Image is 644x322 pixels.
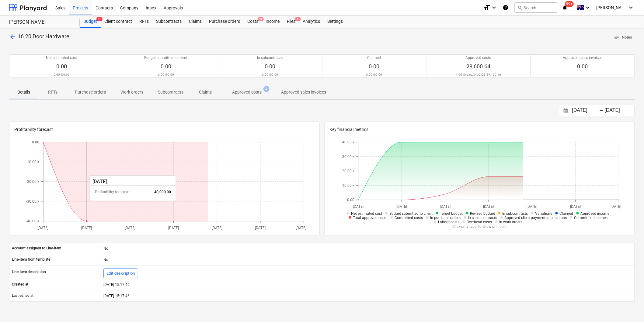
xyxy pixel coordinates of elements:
[330,126,630,133] p: Key financial metrics
[611,205,621,209] tspan: [DATE]
[395,216,423,220] span: Committed costs
[96,17,103,21] span: 9+
[12,269,46,275] p: Line-item description
[26,180,40,184] tspan: -20.00 k
[18,33,69,39] span: 16.20 Door Hardware
[198,89,213,95] p: Claims
[54,73,70,77] p: 0.00 @ 0.00
[342,183,355,188] tspan: 10.00 k
[600,109,604,112] div: -
[527,205,538,209] tspan: [DATE]
[440,211,463,216] span: Target budget
[265,63,275,70] span: 0.00
[262,15,283,28] a: Income
[535,211,552,216] span: Variations
[559,211,573,216] span: Claimed
[504,216,567,220] span: Approved client payment applications
[438,220,459,224] span: Labour costs
[571,106,602,115] input: Start Date
[185,15,205,28] a: Claims
[38,226,48,230] tspan: [DATE]
[570,205,581,209] tspan: [DATE]
[470,211,495,216] span: Revised budget
[483,205,494,209] tspan: [DATE]
[244,15,262,28] div: Costs
[14,126,315,133] p: Profitability forecast
[342,169,355,173] tspan: 20.00 k
[563,55,602,60] p: Approved sales invoices
[9,19,72,26] div: [PERSON_NAME]
[466,63,490,70] span: 28,600.64
[205,15,244,28] a: Purchase orders
[577,63,588,70] span: 0.00
[281,89,326,95] p: Approved sales invoices
[580,211,609,216] span: Approved income
[367,55,381,60] p: Claimed
[125,226,135,230] tspan: [DATE]
[106,270,135,277] div: Edit description
[168,226,179,230] tspan: [DATE]
[103,269,138,278] button: Edit description
[12,246,61,251] p: Account assigned to Line-item
[75,89,106,95] p: Purchase orders
[161,63,171,70] span: 0.00
[212,226,222,230] tspan: [DATE]
[152,15,185,28] a: Subcontracts
[502,211,528,216] span: In subcontracts
[80,15,101,28] div: Budget
[262,73,278,77] p: 0.00 @ 0.00
[101,244,635,253] div: No
[46,55,77,60] p: Net estimated cost
[81,226,92,230] tspan: [DATE]
[347,198,354,202] tspan: 0.00
[456,73,501,77] p: 4.00 invoice, INVOICE @ 7,150.16
[257,55,283,60] p: In subcontracts
[56,63,67,70] span: 0.00
[614,34,632,41] span: Notes
[342,140,355,144] tspan: 40.00 k
[101,291,635,301] div: [DATE] 15:17:46
[353,216,387,220] span: Total approved costs
[283,15,299,28] div: Files
[299,15,324,28] a: Analytics
[397,205,407,209] tspan: [DATE]
[101,280,635,289] div: [DATE] 15:17:46
[468,216,497,220] span: In client contracts
[340,224,619,229] p: Click on a label to show or hide it
[244,15,262,28] a: Costs9+
[574,216,607,220] span: Committed incomes
[430,216,461,220] span: In purchase orders
[389,211,433,216] span: Budget submitted to client
[466,55,491,60] p: Approved costs
[12,282,28,287] p: Created at
[158,73,174,77] p: 0.00 @ 0.00
[80,15,101,28] a: Budget9+
[263,86,270,92] span: 4
[366,73,382,77] p: 0.00 @ 0.00
[614,293,644,322] iframe: Chat Widget
[604,106,635,115] input: End Date
[26,160,40,164] tspan: -10.00 k
[561,107,571,114] button: Interact with the calendar and add the check-in date for your trip.
[612,33,635,42] button: Notes
[283,15,299,28] a: Files1
[46,89,60,95] p: RFTs
[255,226,266,230] tspan: [DATE]
[144,55,187,60] p: Budget submitted to client
[342,155,355,159] tspan: 30.00 k
[369,63,380,70] span: 0.00
[26,219,40,223] tspan: -40.00 k
[158,89,183,95] p: Subcontracts
[9,33,16,40] span: arrow_back
[258,17,264,21] span: 9+
[232,89,262,95] p: Approved costs
[324,15,346,28] a: Settings
[101,15,136,28] a: Client contract
[296,226,306,230] tspan: [DATE]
